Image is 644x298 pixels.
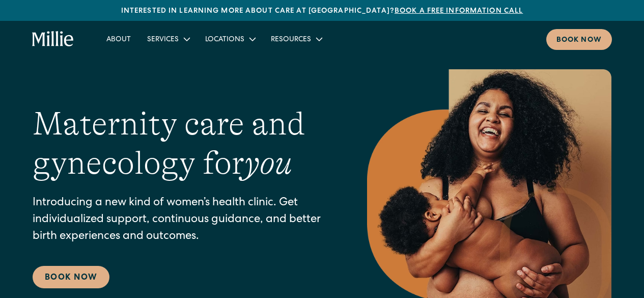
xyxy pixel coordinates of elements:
[197,31,263,47] div: Locations
[33,195,326,246] p: Introducing a new kind of women’s health clinic. Get individualized support, continuous guidance,...
[205,35,244,45] div: Locations
[546,29,612,50] a: Book now
[32,31,74,47] a: home
[244,145,292,181] em: you
[33,104,326,183] h1: Maternity care and gynecology for
[33,266,109,288] a: Book Now
[263,31,329,47] div: Resources
[395,8,523,15] a: Book a free information call
[556,35,602,46] div: Book now
[147,35,179,45] div: Services
[98,31,139,47] a: About
[271,35,311,45] div: Resources
[139,31,197,47] div: Services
